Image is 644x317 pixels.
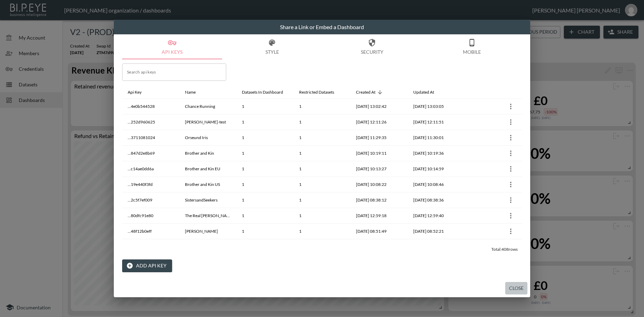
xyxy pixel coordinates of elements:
[122,34,222,59] button: API Keys
[505,241,516,252] button: more
[294,146,351,161] th: 1
[413,88,443,96] span: Updated At
[408,239,465,255] th: 2025-09-17, 08:26:34
[179,239,237,255] th: STORROR
[350,192,408,208] th: 2025-09-18, 08:38:12
[179,130,237,146] th: Orseund Iris
[408,208,465,224] th: 2025-09-17, 12:59:40
[350,99,408,114] th: 2025-09-22, 13:02:42
[294,130,351,146] th: 1
[350,161,408,177] th: 2025-09-18, 10:13:27
[505,179,516,190] button: more
[179,177,237,192] th: Brother and Kin US
[294,114,351,130] th: 1
[505,132,516,143] button: more
[408,161,465,177] th: 2025-09-18, 10:14:59
[294,177,351,192] th: 1
[350,239,408,255] th: 2025-09-17, 08:26:08
[505,210,516,221] button: more
[505,101,516,112] button: more
[179,161,237,177] th: Brother and Kin EU
[505,148,516,159] button: more
[179,146,237,161] th: Brother and Kin
[122,114,179,130] th: ...252d960625
[236,130,294,146] th: 1
[236,99,294,114] th: 1
[122,259,172,272] button: Add API Key
[179,224,237,239] th: Angry Pablo
[236,146,294,161] th: 1
[294,192,351,208] th: 1
[465,224,522,239] th: {"key":null,"ref":null,"props":{"row":{"id":"82cbf92d-645c-45ac-b296-8609726afed4","apiKey":"...4...
[242,88,283,96] div: Datasets In Dashboard
[185,88,196,96] div: Name
[350,208,408,224] th: 2025-09-17, 12:59:18
[350,146,408,161] th: 2025-09-18, 10:19:11
[465,114,522,130] th: {"key":null,"ref":null,"props":{"row":{"id":"ba06e0d0-8db7-4ede-9760-3524602d6643","apiKey":"...2...
[122,192,179,208] th: ...2c5f7ef009
[465,192,522,208] th: {"key":null,"ref":null,"props":{"row":{"id":"37fc9ead-2874-4ff9-9646-c473f66adf06","apiKey":"...2...
[122,146,179,161] th: ...847d2e8b69
[128,88,151,96] span: Api Key
[236,208,294,224] th: 1
[356,88,375,96] div: Created At
[408,177,465,192] th: 2025-09-18, 10:08:46
[236,161,294,177] th: 1
[122,130,179,146] th: ...3711081024
[294,208,351,224] th: 1
[505,282,527,295] button: Close
[408,224,465,239] th: 2025-09-17, 08:52:21
[128,88,142,96] div: Api Key
[465,208,522,224] th: {"key":null,"ref":null,"props":{"row":{"id":"6ac7b191-c57a-48d9-92f0-d7a94e120090","apiKey":"...8...
[299,88,334,96] div: Restricted Datasets
[179,99,237,114] th: Chance Running
[294,99,351,114] th: 1
[505,226,516,237] button: more
[179,208,237,224] th: The Real McCoy's
[491,247,518,252] span: Total: 408 rows
[294,239,351,255] th: 1
[465,239,522,255] th: {"key":null,"ref":null,"props":{"row":{"id":"7817f3d7-60e4-4d17-840a-11e779fca0b9","apiKey":"...1...
[465,146,522,161] th: {"key":null,"ref":null,"props":{"row":{"id":"d5305f75-b12b-4c8d-bc04-eee854bdf29c","apiKey":"...8...
[422,34,522,59] button: Mobile
[122,99,179,114] th: ...4e0b544528
[465,99,522,114] th: {"key":null,"ref":null,"props":{"row":{"id":"ae13c4dd-f4e8-473a-a6bc-81d9af31a180","apiKey":"...4...
[408,130,465,146] th: 2025-09-19, 11:30:01
[294,224,351,239] th: 1
[114,20,530,34] h2: Share a Link or Embed a Dashboard
[465,130,522,146] th: {"key":null,"ref":null,"props":{"row":{"id":"1cd890fd-dddd-4c55-ae29-673c1d1274e8","apiKey":"...3...
[122,177,179,192] th: ...19e440f3fd
[242,88,292,96] span: Datasets In Dashboard
[122,224,179,239] th: ...48f12b0eff
[505,163,516,174] button: more
[322,34,422,59] button: Security
[408,192,465,208] th: 2025-09-18, 08:38:36
[236,192,294,208] th: 1
[413,88,434,96] div: Updated At
[408,99,465,114] th: 2025-09-22, 13:03:05
[350,114,408,130] th: 2025-09-22, 12:11:26
[179,114,237,130] th: felipe-gorgias-test
[122,239,179,255] th: ...166ddb84e9
[122,208,179,224] th: ...80dfc91e80
[465,177,522,192] th: {"key":null,"ref":null,"props":{"row":{"id":"ebc5acd2-1317-41c3-8af4-b4835364ec54","apiKey":"...1...
[356,88,384,96] span: Created At
[408,114,465,130] th: 2025-09-22, 12:11:51
[350,224,408,239] th: 2025-09-17, 08:51:49
[350,130,408,146] th: 2025-09-19, 11:29:35
[505,195,516,206] button: more
[299,88,343,96] span: Restricted Datasets
[350,177,408,192] th: 2025-09-18, 10:08:22
[465,161,522,177] th: {"key":null,"ref":null,"props":{"row":{"id":"8c6495c2-009b-4c71-9868-d576db83fa70","apiKey":"...c...
[505,117,516,128] button: more
[222,34,322,59] button: Style
[185,88,205,96] span: Name
[122,161,179,177] th: ...c14ae0dd6a
[408,146,465,161] th: 2025-09-18, 10:19:36
[294,161,351,177] th: 1
[236,114,294,130] th: 1
[179,192,237,208] th: SistersandSeekers
[236,177,294,192] th: 1
[236,224,294,239] th: 1
[236,239,294,255] th: 1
